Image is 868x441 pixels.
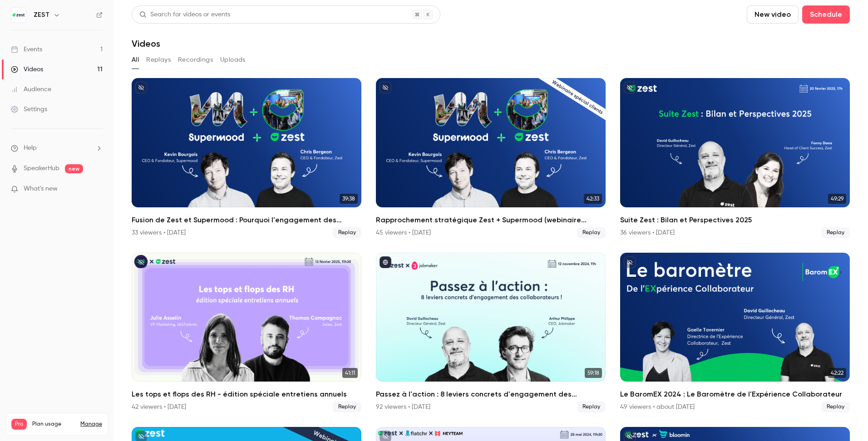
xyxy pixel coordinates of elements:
[620,78,850,238] li: Suite Zest : Bilan et Perspectives 2025
[132,78,361,238] li: Fusion de Zest et Supermood : Pourquoi l'engagement des collaborateurs devient un levier de compé...
[135,256,147,268] button: unpublished
[376,389,606,400] h2: Passez à l'action : 8 leviers concrets d'engagement des collaborateurs !
[620,215,850,225] h2: Suite Zest : Bilan et Perspectives 2025
[11,105,47,114] div: Settings
[376,215,606,225] h2: Rapprochement stratégique Zest + Supermood (webinaire réservé aux clients)
[620,228,675,237] div: 36 viewers • [DATE]
[132,215,361,225] h2: Fusion de Zest et Supermood : Pourquoi l'engagement des collaborateurs devient un [PERSON_NAME] d...
[24,164,59,173] a: SpeakerHub
[624,256,636,268] button: unpublished
[342,368,358,378] span: 41:11
[376,253,606,413] li: Passez à l'action : 8 leviers concrets d'engagement des collaborateurs !
[802,5,850,24] button: Schedule
[747,5,799,24] button: New video
[132,38,160,49] h1: Videos
[577,227,606,238] span: Replay
[376,228,431,237] div: 45 viewers • [DATE]
[11,45,42,54] div: Events
[132,389,361,400] h2: Les tops et flops des RH - édition spéciale entretiens annuels
[333,227,361,238] span: Replay
[34,10,49,20] h6: ZEST
[132,228,186,237] div: 33 viewers • [DATE]
[620,253,850,413] li: Le BaromEX 2024 : Le Baromètre de l'Expérience Collaborateur
[821,227,850,238] span: Replay
[821,402,850,412] span: Replay
[577,402,606,412] span: Replay
[132,253,361,413] a: 41:11Les tops et flops des RH - édition spéciale entretiens annuels42 viewers • [DATE]Replay
[11,8,26,22] img: ZEST
[32,421,75,428] span: Plan usage
[65,164,83,173] span: new
[584,194,602,204] span: 42:33
[135,82,147,93] button: unpublished
[220,53,246,67] button: Uploads
[132,78,361,238] a: 39:38Fusion de Zest et Supermood : Pourquoi l'engagement des collaborateurs devient un [PERSON_NA...
[376,78,606,238] a: 42:33Rapprochement stratégique Zest + Supermood (webinaire réservé aux clients)45 viewers • [DATE...
[80,421,102,428] a: Manage
[624,82,636,93] button: unpublished
[24,184,58,194] span: What's new
[333,402,361,412] span: Replay
[11,85,51,94] div: Audience
[380,256,391,268] button: published
[620,253,850,413] a: 42:22Le BaromEX 2024 : Le Baromètre de l'Expérience Collaborateur49 viewers • about [DATE]Replay
[132,253,361,413] li: Les tops et flops des RH - édition spéciale entretiens annuels
[828,368,846,378] span: 42:22
[132,5,850,436] section: Videos
[24,143,37,153] span: Help
[139,10,230,20] div: Search for videos or events
[11,419,27,430] span: Pro
[132,53,139,67] button: All
[11,65,43,74] div: Videos
[585,368,602,378] span: 59:18
[620,78,850,238] a: 49:29Suite Zest : Bilan et Perspectives 202536 viewers • [DATE]Replay
[146,53,171,67] button: Replays
[178,53,213,67] button: Recordings
[11,143,103,153] li: help-dropdown-opener
[380,82,391,93] button: unpublished
[132,402,186,412] div: 42 viewers • [DATE]
[376,253,606,413] a: 59:18Passez à l'action : 8 leviers concrets d'engagement des collaborateurs !92 viewers • [DATE]R...
[340,194,358,204] span: 39:38
[376,402,430,412] div: 92 viewers • [DATE]
[620,389,850,400] h2: Le BaromEX 2024 : Le Baromètre de l'Expérience Collaborateur
[92,185,103,193] iframe: Noticeable Trigger
[376,78,606,238] li: Rapprochement stratégique Zest + Supermood (webinaire réservé aux clients)
[620,402,695,412] div: 49 viewers • about [DATE]
[828,194,846,204] span: 49:29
